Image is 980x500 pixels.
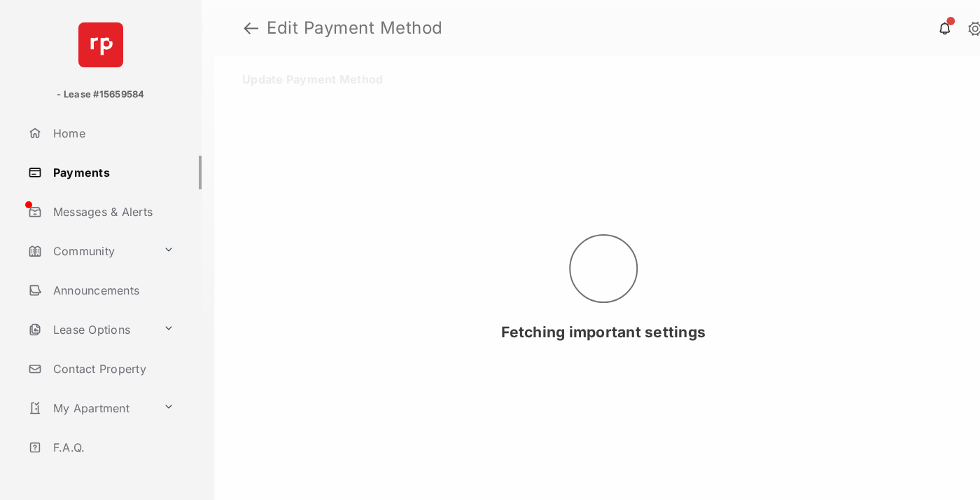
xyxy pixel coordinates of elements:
[78,22,123,67] img: svg+xml;base64,PHN2ZyB4bWxucz0iaHR0cDovL3d3dy53My5vcmcvMjAwMC9zdmciIHdpZHRoPSI2NCIgaGVpZ2h0PSI2NC...
[22,273,202,307] a: Announcements
[22,391,157,425] a: My Apartment
[22,156,202,189] a: Payments
[22,234,157,268] a: Community
[22,195,202,229] a: Messages & Alerts
[22,116,202,150] a: Home
[267,20,443,36] strong: Edit Payment Method
[501,323,706,341] span: Fetching important settings
[22,431,202,464] a: F.A.Q.
[22,313,157,346] a: Lease Options
[22,352,202,386] a: Contact Property
[57,88,144,102] p: - Lease #15659584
